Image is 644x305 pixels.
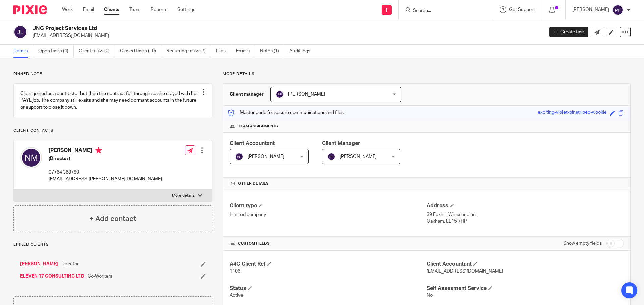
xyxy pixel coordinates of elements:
[238,124,278,129] span: Team assignments
[276,90,284,98] img: svg%3E
[38,45,74,58] a: Open tasks (4)
[427,202,624,209] h4: Address
[33,32,539,39] p: [EMAIL_ADDRESS][DOMAIN_NAME]
[223,71,631,77] p: More details
[62,6,73,13] a: Work
[238,181,269,186] span: Other details
[230,141,275,146] span: Client Accountant
[49,147,162,155] h4: [PERSON_NAME]
[549,27,588,37] a: Create task
[327,153,335,161] img: svg%3E
[13,242,212,247] p: Linked clients
[289,45,315,58] a: Audit logs
[20,147,42,168] img: svg%3E
[49,176,162,182] p: [EMAIL_ADDRESS][PERSON_NAME][DOMAIN_NAME]
[20,273,84,280] a: ELEVEN 17 CONSULTING LTD
[120,45,161,58] a: Closed tasks (10)
[216,45,231,58] a: Files
[230,211,427,218] p: Limited company
[230,293,243,298] span: Active
[83,6,94,13] a: Email
[288,92,325,97] span: [PERSON_NAME]
[13,5,47,14] img: Pixie
[172,193,195,198] p: More details
[230,285,427,292] h4: Status
[230,261,427,268] h4: A4C Client Ref
[248,154,284,159] span: [PERSON_NAME]
[236,45,255,58] a: Emails
[538,109,607,117] div: exciting-violet-pinstriped-wookie
[49,169,162,176] p: 07764 368780
[13,128,212,133] p: Client contacts
[427,218,624,225] p: Oakham, LE15 7HP
[177,6,195,13] a: Settings
[563,240,602,247] label: Show empty fields
[427,261,624,268] h4: Client Accountant
[612,5,623,15] img: svg%3E
[427,211,624,218] p: 39 Foxhill, Whissendine
[235,153,243,161] img: svg%3E
[129,6,141,13] a: Team
[230,269,240,274] span: 1106
[572,6,609,13] p: [PERSON_NAME]
[230,241,427,246] h4: CUSTOM FIELDS
[230,91,264,98] h3: Client manager
[104,6,119,13] a: Clients
[88,273,112,280] span: Co-Workers
[95,147,102,154] i: Primary
[13,45,33,58] a: Details
[79,45,115,58] a: Client tasks (0)
[230,202,427,209] h4: Client type
[427,269,503,274] span: [EMAIL_ADDRESS][DOMAIN_NAME]
[20,261,58,268] a: [PERSON_NAME]
[49,155,162,162] h5: (Director)
[427,285,624,292] h4: Self Assesment Service
[13,71,212,77] p: Pinned note
[340,154,377,159] span: [PERSON_NAME]
[322,141,360,146] span: Client Manager
[427,293,433,298] span: No
[509,7,535,12] span: Get Support
[13,25,28,39] img: svg%3E
[89,214,136,224] h4: + Add contact
[260,45,284,58] a: Notes (1)
[61,261,79,268] span: Director
[228,109,344,116] p: Master code for secure communications and files
[33,25,438,32] h2: JNG Project Services Ltd
[166,45,211,58] a: Recurring tasks (7)
[412,8,473,14] input: Search
[151,6,167,13] a: Reports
